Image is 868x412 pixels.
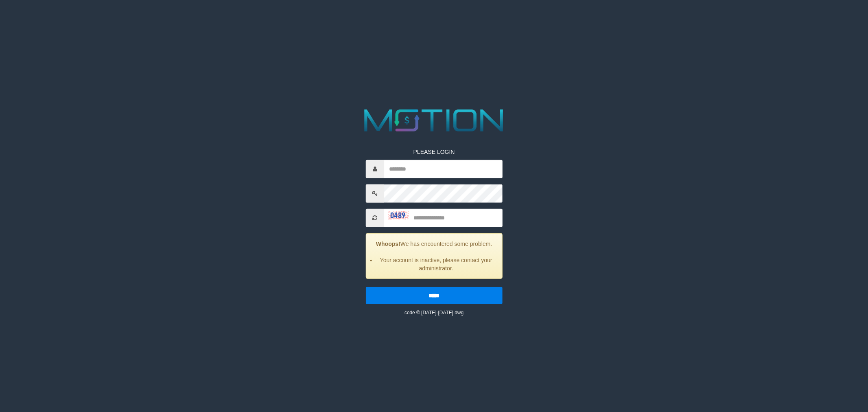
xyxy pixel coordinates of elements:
[366,147,503,156] p: PLEASE LOGIN
[366,233,503,278] div: We has encountered some problem.
[388,211,409,219] img: captcha
[376,256,496,272] li: Your account is inactive, please contact your administrator.
[404,309,464,315] small: code © [DATE]-[DATE] dwg
[376,240,400,247] strong: Whoops!
[358,105,510,136] img: MOTION_logo.png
